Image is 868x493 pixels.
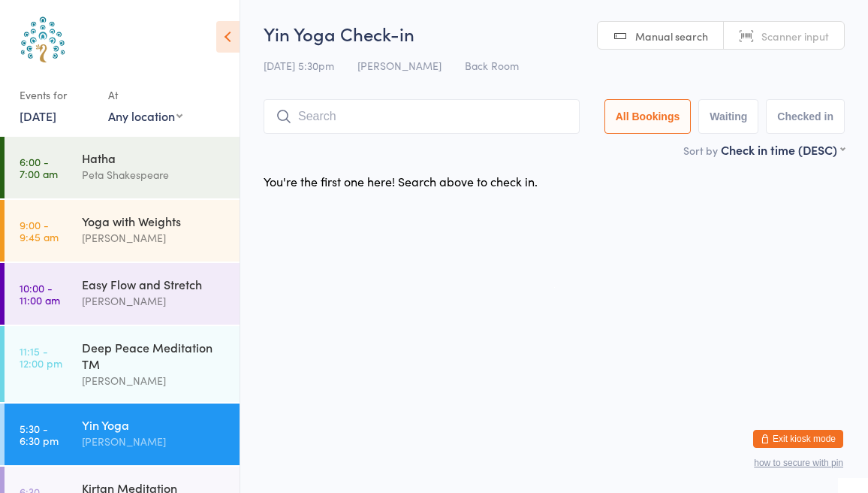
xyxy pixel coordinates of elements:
[20,219,59,243] time: 9:00 - 9:45 am
[108,107,182,124] div: Any location
[465,58,519,73] span: Back Room
[82,433,227,450] div: [PERSON_NAME]
[108,83,182,107] div: At
[754,458,843,468] button: how to secure with pin
[20,83,93,107] div: Events for
[82,416,227,433] div: Yin Yoga
[683,143,718,158] label: Sort by
[82,292,227,310] div: [PERSON_NAME]
[20,422,59,446] time: 5:30 - 6:30 pm
[20,156,58,180] time: 6:00 - 7:00 am
[357,58,442,73] span: [PERSON_NAME]
[635,29,708,44] span: Manual search
[82,213,227,229] div: Yoga with Weights
[20,345,62,369] time: 11:15 - 12:00 pm
[264,173,538,189] div: You're the first one here! Search above to check in.
[82,229,227,246] div: [PERSON_NAME]
[82,276,227,292] div: Easy Flow and Stretch
[82,166,227,183] div: Peta Shakespeare
[766,99,845,134] button: Checked in
[82,372,227,389] div: [PERSON_NAME]
[5,326,240,402] a: 11:15 -12:00 pmDeep Peace Meditation TM[PERSON_NAME]
[20,107,56,124] a: [DATE]
[698,99,758,134] button: Waiting
[15,11,71,68] img: Australian School of Meditation & Yoga
[753,430,843,448] button: Exit kiosk mode
[761,29,829,44] span: Scanner input
[82,150,227,166] div: Hatha
[264,99,580,134] input: Search
[82,339,227,372] div: Deep Peace Meditation TM
[5,137,240,198] a: 6:00 -7:00 amHathaPeta Shakespeare
[5,200,240,262] a: 9:00 -9:45 amYoga with Weights[PERSON_NAME]
[5,263,240,325] a: 10:00 -11:00 amEasy Flow and Stretch[PERSON_NAME]
[264,21,845,46] h2: Yin Yoga Check-in
[604,99,692,134] button: All Bookings
[264,58,334,73] span: [DATE] 5:30pm
[20,282,60,306] time: 10:00 - 11:00 am
[721,141,845,158] div: Check in time (DESC)
[5,404,240,465] a: 5:30 -6:30 pmYin Yoga[PERSON_NAME]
